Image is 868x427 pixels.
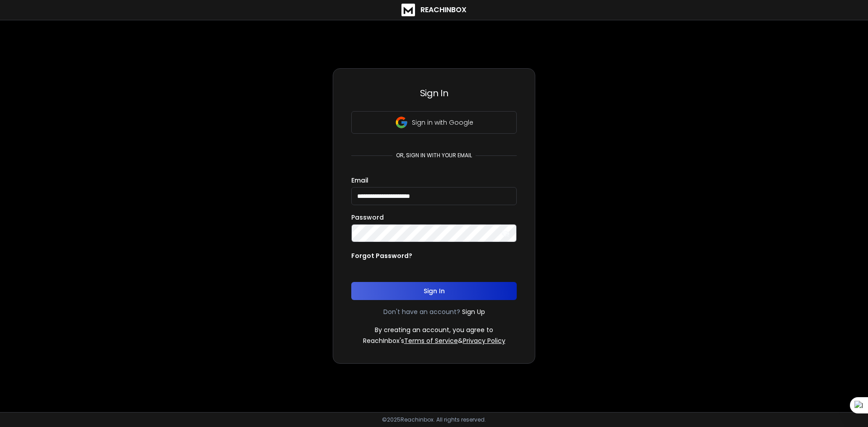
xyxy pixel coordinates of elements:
h3: Sign In [351,87,517,99]
p: ReachInbox's & [363,336,505,345]
p: Sign in with Google [412,118,473,127]
p: Don't have an account? [383,307,460,316]
p: © 2025 Reachinbox. All rights reserved. [382,416,486,423]
h1: ReachInbox [420,5,467,15]
label: Email [351,177,368,183]
a: Sign Up [462,307,485,316]
a: Privacy Policy [463,336,505,345]
p: By creating an account, you agree to [375,325,493,334]
img: logo [401,4,415,16]
p: Forgot Password? [351,251,412,260]
button: Sign In [351,282,517,300]
p: or, sign in with your email [392,152,476,159]
a: Terms of Service [404,336,458,345]
a: ReachInbox [401,4,467,16]
button: Sign in with Google [351,111,517,134]
label: Password [351,214,384,221]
